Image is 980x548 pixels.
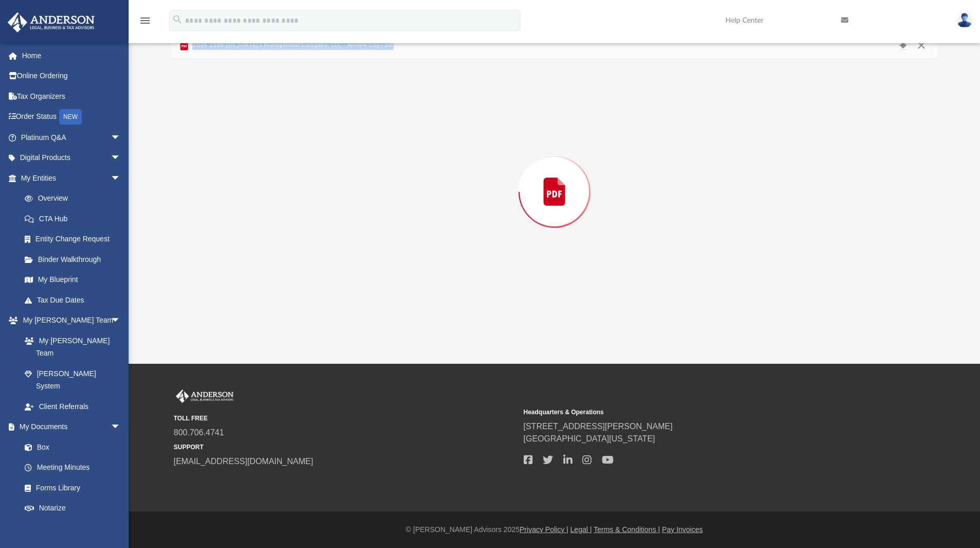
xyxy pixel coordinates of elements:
small: SUPPORT [174,443,516,452]
a: Privacy Policy | [520,525,568,534]
div: Preview [171,32,938,325]
a: [GEOGRAPHIC_DATA][US_STATE] [524,434,655,443]
div: NEW [59,109,82,125]
a: CTA Hub [14,208,136,229]
button: Download [894,38,912,52]
a: [PERSON_NAME] System [14,363,131,396]
a: menu [139,20,151,27]
a: Box [14,437,126,457]
span: arrow_drop_down [111,127,131,148]
a: My [PERSON_NAME] Team [14,330,126,363]
a: Forms Library [14,478,126,498]
a: [STREET_ADDRESS][PERSON_NAME] [524,422,673,431]
a: Tax Due Dates [14,290,136,310]
a: Pay Invoices [662,525,703,534]
img: Anderson Advisors Platinum Portal [5,12,98,32]
a: Overview [14,188,136,209]
a: Online Ordering [7,66,136,86]
a: Binder Walkthrough [14,249,136,270]
a: 800.706.4741 [174,428,224,437]
a: Entity Change Request [14,229,136,250]
span: arrow_drop_down [111,417,131,438]
a: My Documentsarrow_drop_down [7,417,131,437]
i: search [172,14,183,25]
a: Platinum Q&Aarrow_drop_down [7,127,136,148]
a: My Blueprint [14,270,131,290]
img: Anderson Advisors Platinum Portal [174,390,236,403]
span: arrow_drop_down [111,168,131,189]
div: © [PERSON_NAME] Advisors 2025 [129,524,980,535]
span: arrow_drop_down [111,310,131,331]
a: Terms & Conditions | [594,525,660,534]
a: Digital Productsarrow_drop_down [7,148,136,168]
a: Home [7,45,136,66]
a: Meeting Minutes [14,457,131,478]
a: Tax Organizers [7,86,136,107]
small: Headquarters & Operations [524,408,866,417]
a: Notarize [14,498,131,519]
i: menu [139,14,151,27]
a: Legal | [571,525,592,534]
a: My [PERSON_NAME] Teamarrow_drop_down [7,310,131,331]
span: 2024 1120 [US_STATE]'s Management Company, LLC - Review Copy.pdf [190,41,394,50]
a: Order StatusNEW [7,107,136,128]
img: User Pic [957,13,972,28]
a: My Entitiesarrow_drop_down [7,168,136,188]
span: arrow_drop_down [111,148,131,169]
a: Client Referrals [14,396,131,417]
button: Close [912,38,931,52]
a: [EMAIL_ADDRESS][DOMAIN_NAME] [174,457,313,466]
small: TOLL FREE [174,414,516,423]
